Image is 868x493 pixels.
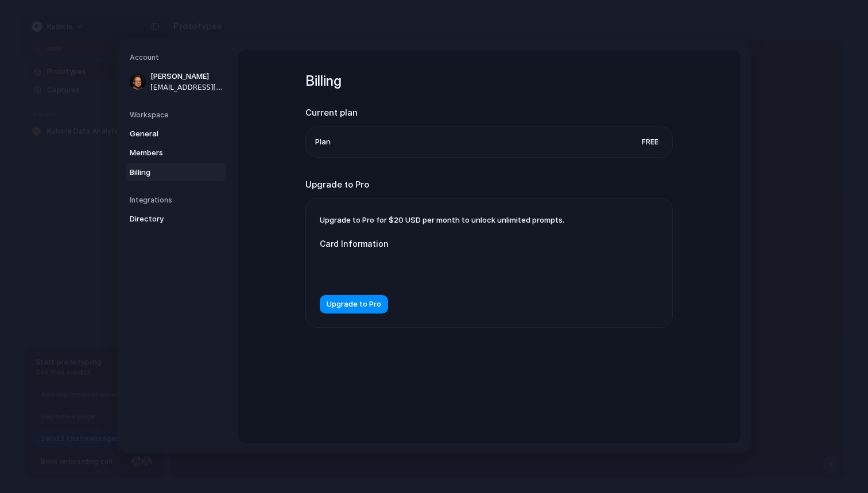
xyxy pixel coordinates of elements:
[130,110,226,120] h5: Workspace
[327,299,381,310] span: Upgrade to Pro
[637,136,663,148] span: Free
[320,238,549,250] label: Card Information
[126,163,226,182] a: Billing
[126,125,226,143] a: General
[305,178,673,192] h2: Upgrade to Pro
[126,67,226,96] a: [PERSON_NAME][EMAIL_ADDRESS][DOMAIN_NAME]
[130,195,226,205] h5: Integrations
[329,263,540,274] iframe: Secure card payment input frame
[320,215,564,224] span: Upgrade to Pro for $20 USD per month to unlock unlimited prompts.
[130,213,203,225] span: Directory
[305,106,673,120] h2: Current plan
[150,71,224,82] span: [PERSON_NAME]
[126,210,226,228] a: Directory
[126,144,226,162] a: Members
[305,71,673,91] h1: Billing
[130,167,203,178] span: Billing
[150,82,224,93] span: [EMAIL_ADDRESS][DOMAIN_NAME]
[315,136,331,148] span: Plan
[320,295,388,314] button: Upgrade to Pro
[130,147,203,159] span: Members
[130,128,203,140] span: General
[130,52,226,63] h5: Account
